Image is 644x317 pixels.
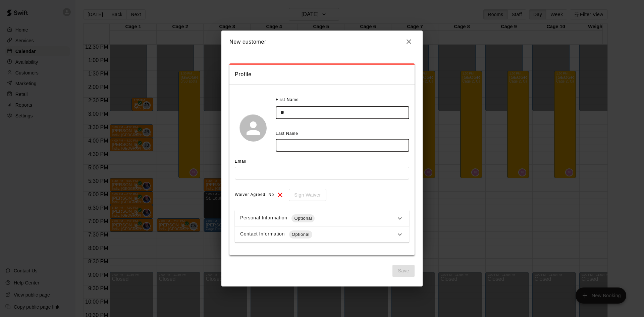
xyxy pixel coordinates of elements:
div: To sign waivers in admin, this feature must be enabled in general settings [284,189,326,201]
h6: New customer [229,38,266,46]
span: Profile [235,70,409,79]
div: Contact Information [240,230,396,239]
div: Personal Information [240,214,396,222]
span: Last Name [276,131,298,136]
div: Personal InformationOptional [235,210,409,226]
div: Contact InformationOptional [235,226,409,243]
span: Waiver Agreed: No [235,190,274,200]
span: First Name [276,95,299,105]
span: Optional [289,231,312,238]
span: Optional [291,215,315,222]
span: Email [235,159,247,164]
